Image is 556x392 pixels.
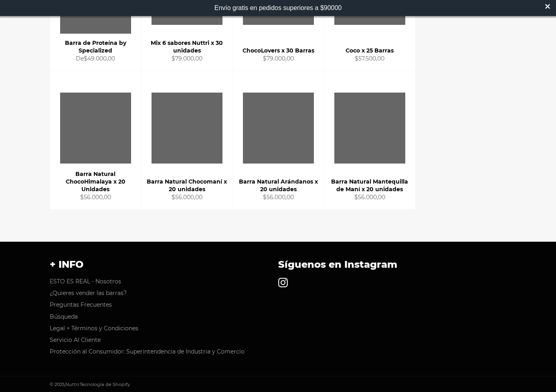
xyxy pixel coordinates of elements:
[50,348,245,355] a: Protección al Consumidor: Superintendencia de Industria y Comercio
[80,382,130,387] a: Tecnología de Shopify
[238,178,319,194] div: Barra Natural Arándanos x 20 unidades
[50,301,112,308] a: Preguntas Frecuentes
[65,382,79,387] a: Nuttri
[172,194,202,201] span: $56.000,00
[214,4,342,12] div: Envío gratis en pedidos superiores a $90000
[172,55,202,62] span: $79.000,00
[50,289,127,297] a: ¿Quieres vender las barras?
[84,55,115,62] span: $49.000,00
[50,258,270,271] h4: + INFO
[354,194,385,201] span: $56.000,00
[329,178,410,194] div: Barra Natural Mantequilla de Maní x 20 unidades
[355,55,384,62] span: $57.500,00
[233,71,324,210] a: Barra Natural Arándanos x 20 unidades Barra Natural Arándanos x 20 unidades $56.000,00
[50,382,130,387] small: © 2025, .
[50,71,141,210] a: Barra Natural ChocoHimalaya x 20 Unidades Barra Natural ChocoHimalaya x 20 Unidades $56.000,00
[324,71,415,210] a: Barra Natural Mantequilla de Maní x 20 unidades Barra Natural Mantequilla de Maní x 20 unidades $...
[238,47,319,55] div: ChocoLovers x 30 Barras
[50,336,101,344] a: Servicio Al Cliente
[146,39,227,55] div: Mix 6 sabores Nuttri x 30 unidades
[50,325,138,332] a: Legal + Términos y Condiciones
[263,55,294,62] span: $79.000,00
[80,194,111,201] span: $56.000,00
[146,178,227,194] div: Barra Natural Chocomaní x 20 unidades
[263,194,294,201] span: $56.000,00
[50,278,121,285] a: ESTO ES REAL - Nosotros
[141,71,233,210] a: Barra Natural Chocomaní x 20 unidades Barra Natural Chocomaní x 20 unidades $56.000,00
[55,55,136,63] div: De
[55,170,136,194] div: Barra Natural ChocoHimalaya x 20 Unidades
[278,258,499,271] h4: Síguenos en Instagram
[50,313,78,320] a: Búsqueda
[55,39,136,55] div: Barra de Proteína by Specialized
[329,47,410,55] div: Coco x 25 Barras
